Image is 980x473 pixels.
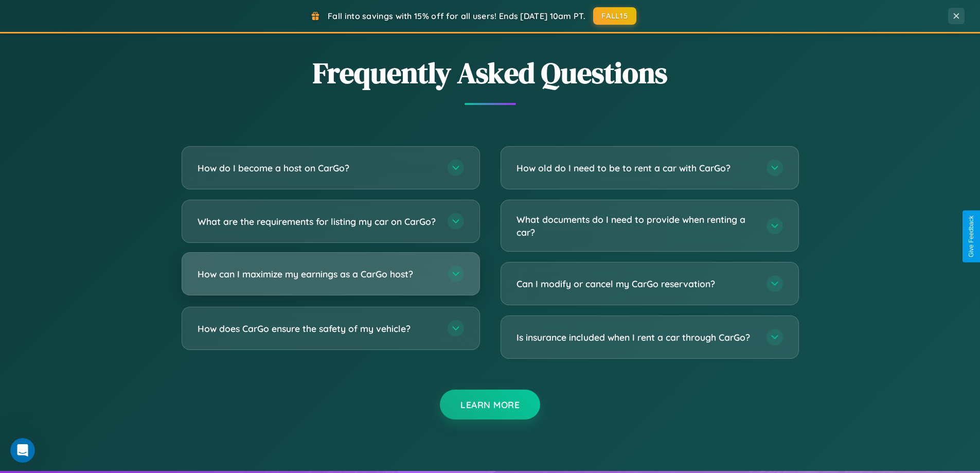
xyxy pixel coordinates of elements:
[198,322,437,335] h3: How does CarGo ensure the safety of my vehicle?
[198,268,437,281] h3: How can I maximize my earnings as a CarGo host?
[328,11,585,21] span: Fall into savings with 15% off for all users! Ends [DATE] 10am PT.
[968,216,975,257] div: Give Feedback
[516,213,756,238] h3: What documents do I need to provide when renting a car?
[182,53,799,93] h2: Frequently Asked Questions
[516,277,756,290] h3: Can I modify or cancel my CarGo reservation?
[198,215,437,228] h3: What are the requirements for listing my car on CarGo?
[593,7,636,25] button: FALL15
[516,331,756,344] h3: Is insurance included when I rent a car through CarGo?
[440,390,540,419] button: Learn More
[198,162,437,174] h3: How do I become a host on CarGo?
[516,162,756,174] h3: How old do I need to be to rent a car with CarGo?
[10,438,35,463] iframe: Intercom live chat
